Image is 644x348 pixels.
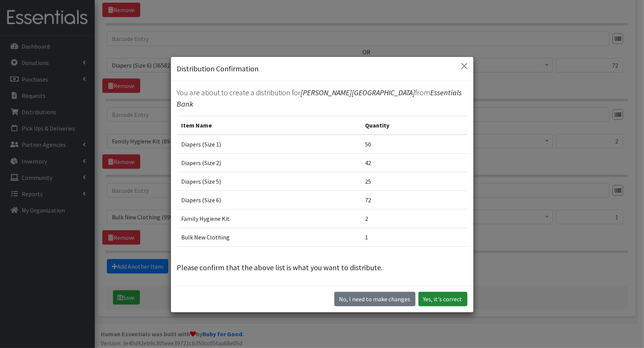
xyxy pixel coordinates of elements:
[177,262,467,273] p: Please confirm that the above list is what you want to distribute.
[177,154,361,172] td: Diapers (Size 2)
[177,135,361,154] td: Diapers (Size 1)
[177,209,361,228] td: Family Hygiene Kit
[177,191,361,209] td: Diapers (Size 6)
[177,87,467,110] p: You are about to create a distribution for from
[177,116,361,135] th: Item Name
[361,209,467,228] td: 2
[361,135,467,154] td: 50
[458,60,470,72] button: Close
[301,88,415,97] span: [PERSON_NAME][GEOGRAPHIC_DATA]
[334,292,415,306] button: No I need to make changes
[177,172,361,191] td: Diapers (Size 5)
[361,154,467,172] td: 42
[177,63,259,74] h5: Distribution Confirmation
[418,292,467,306] button: Yes, it's correct
[361,228,467,247] td: 1
[177,228,361,247] td: Bulk New Clothing
[361,116,467,135] th: Quantity
[361,172,467,191] td: 25
[361,191,467,209] td: 72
